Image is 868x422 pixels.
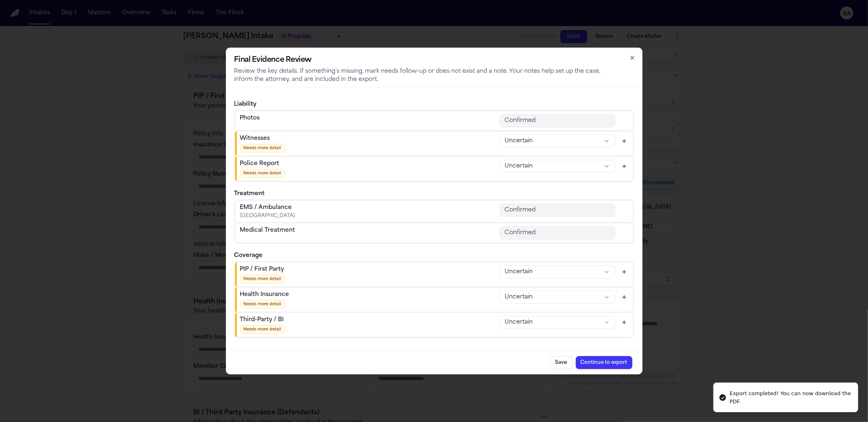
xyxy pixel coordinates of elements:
[240,204,295,212] div: EMS / Ambulance
[619,291,630,303] button: Add context for Health Insurance
[240,226,295,235] div: Medical Treatment
[619,317,630,328] button: Add context for Third-Party / BI
[240,114,260,122] div: Photos
[240,169,285,178] span: Needs more detail
[576,356,632,369] button: Continue to export
[500,226,615,239] div: Medical Treatment status (locked)
[500,114,615,127] div: Photos status (locked)
[550,356,573,369] button: Save
[234,100,634,109] h3: Liability
[240,144,285,152] span: Needs more detail
[619,161,630,172] button: Add context for Police Report
[240,265,285,274] div: PIP / First Party
[500,316,615,329] button: Third-Party / BI status
[240,135,285,143] div: Witnesses
[240,275,285,283] span: Needs more detail
[500,160,615,173] button: Police Report status
[619,266,630,278] button: Add context for PIP / First Party
[234,54,613,66] h2: Final Evidence Review
[234,67,613,84] p: Review the key details. If something’s missing, mark needs follow-up or does not exist and a note...
[234,190,634,198] h3: Treatment
[240,300,285,309] span: Needs more detail
[240,291,289,299] div: Health Insurance
[240,213,295,219] div: [GEOGRAPHIC_DATA]
[240,325,285,334] span: Needs more detail
[500,204,615,217] div: EMS / Ambulance status (locked)
[500,291,615,304] button: Health Insurance status
[500,265,615,278] button: PIP / First Party status
[619,135,630,147] button: Add context for Witnesses
[500,135,615,148] button: Witnesses status
[240,316,285,324] div: Third-Party / BI
[240,160,285,168] div: Police Report
[234,252,634,260] h3: Coverage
